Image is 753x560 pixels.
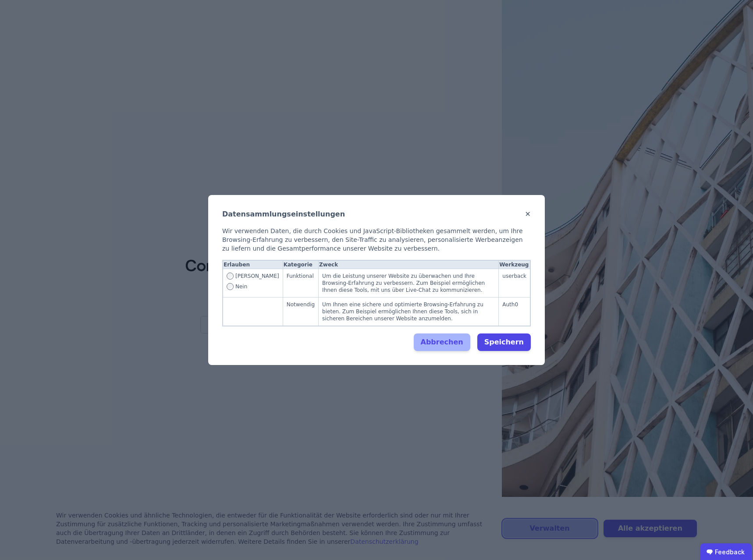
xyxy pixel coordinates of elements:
td: Funktional [283,269,318,298]
button: Speichern [477,333,531,351]
td: Um die Leistung unserer Website zu überwachen und Ihre Browsing-Erfahrung zu verbessern. Zum Beis... [319,269,499,298]
th: Erlauben [223,261,283,269]
td: Notwendig [283,298,318,326]
td: Um Ihnen eine sichere und optimierte Browsing-Erfahrung zu bieten. Zum Beispiel ermöglichen Ihnen... [319,298,499,326]
th: Zweck [319,261,499,269]
input: Allow Funktional tracking [227,273,234,280]
th: Werkzeug [499,261,530,269]
button: Abbrechen [414,333,470,351]
h2: Datensammlungseinstellungen [222,209,345,220]
span: Nein [235,283,247,290]
td: Auth0 [499,298,530,326]
td: userback [499,269,530,298]
div: Wir verwenden Daten, die durch Cookies und JavaScript-Bibliotheken gesammelt werden, um Ihre Brow... [222,227,531,253]
span: [PERSON_NAME] [235,273,279,283]
button: ✕ [525,209,531,220]
input: Disallow Funktional tracking [227,283,234,290]
th: Kategorie [283,261,318,269]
